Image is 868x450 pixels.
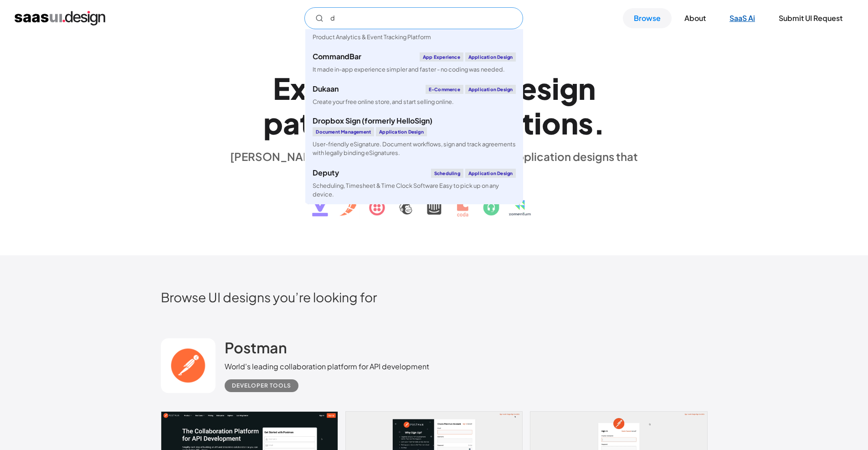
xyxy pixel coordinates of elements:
[465,169,516,178] div: Application Design
[542,105,561,140] div: o
[313,65,505,74] div: It made in-app experience simpler and faster - no coding was needed.
[313,33,431,41] div: Product Analytics & Event Tracking Platform
[313,181,516,199] div: Scheduling, Timesheet & Time Clock Software Easy to pick up on any device.
[15,11,105,26] a: home
[304,7,523,29] form: Email Form
[313,98,454,106] div: Create your free online store, and start selling online.
[225,338,287,357] h2: Postman
[304,7,523,29] input: Search UI designs you're looking for...
[719,8,766,28] a: SaaS Ai
[283,105,300,140] div: a
[519,71,537,106] div: e
[552,71,560,106] div: i
[300,105,312,140] div: t
[560,71,578,106] div: g
[578,71,596,106] div: n
[313,85,339,93] div: Dukaan
[426,85,463,94] div: E-commerce
[232,380,291,391] div: Developer tools
[537,71,552,106] div: s
[305,163,523,204] a: DeputySchedulingApplication DesignScheduling, Timesheet & Time Clock Software Easy to pick up on ...
[522,105,534,140] div: t
[465,85,516,94] div: Application Design
[313,53,361,60] div: CommandBar
[263,105,283,140] div: p
[313,127,374,136] div: Document Management
[593,105,605,140] div: .
[313,169,339,176] div: Deputy
[376,127,427,136] div: Application Design
[161,289,708,305] h2: Browse UI designs you’re looking for
[561,105,578,140] div: n
[313,117,432,124] div: Dropbox Sign (formerly HelloSign)
[273,71,290,106] div: E
[305,47,523,79] a: CommandBarApp ExperienceApplication DesignIt made in-app experience simpler and faster - no codin...
[225,361,429,372] div: World's leading collaboration platform for API development
[296,177,572,224] img: text, icon, saas logo
[673,8,717,28] a: About
[305,79,523,112] a: DukaanE-commerceApplication DesignCreate your free online store, and start selling online.
[768,8,853,28] a: Submit UI Request
[431,169,463,178] div: Scheduling
[290,71,307,106] div: x
[420,52,463,62] div: App Experience
[578,105,593,140] div: s
[465,52,516,62] div: Application Design
[305,112,523,163] a: Dropbox Sign (formerly HelloSign)Document ManagementApplication DesignUser-friendly eSignature. D...
[623,8,672,28] a: Browse
[225,338,287,361] a: Postman
[305,15,523,47] a: AmplitudeAnalyticsApplication DesignProduct Analytics & Event Tracking Platform
[225,71,644,141] h1: Explore SaaS UI design patterns & interactions.
[225,150,644,177] div: [PERSON_NAME] is a hand-picked collection of saas application designs that exhibit the best in cl...
[313,140,516,157] div: User-friendly eSignature. Document workflows, sign and track agreements with legally binding eSig...
[534,105,542,140] div: i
